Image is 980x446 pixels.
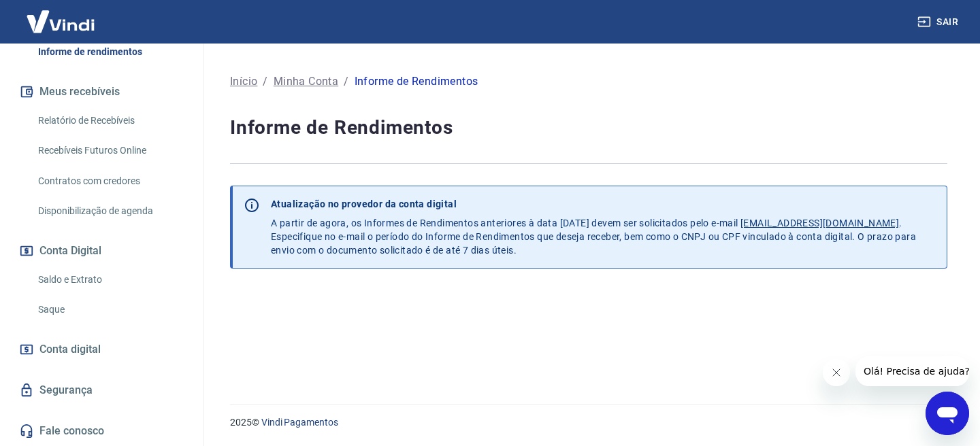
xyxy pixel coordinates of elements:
button: Sair [915,10,964,35]
a: Informe de rendimentos [33,38,187,66]
a: Vindi Pagamentos [261,417,338,428]
p: A partir de agora, os Informes de Rendimentos anteriores à data [DATE] devem ser solicitados pelo... [271,197,936,257]
img: Vindi [16,1,105,42]
a: Saque [33,296,187,324]
u: [EMAIL_ADDRESS][DOMAIN_NAME] [740,218,899,228]
a: Conta digital [16,334,187,364]
p: / [344,73,348,90]
a: Início [230,73,257,90]
a: Recebíveis Futuros Online [33,137,187,165]
div: Informe de Rendimentos [355,73,478,90]
a: Segurança [16,375,187,405]
button: Meus recebíveis [16,77,187,107]
a: Contratos com credores [33,167,187,195]
a: Saldo e Extrato [33,266,187,294]
p: 2025 © [230,415,947,430]
iframe: Mensagem da empresa [855,356,969,386]
a: Fale conosco [16,416,187,446]
iframe: Botão para abrir a janela de mensagens [926,392,969,435]
iframe: Fechar mensagem [823,359,850,386]
a: Relatório de Recebíveis [33,107,187,135]
a: Disponibilização de agenda [33,197,187,225]
h4: Informe de Rendimentos [230,114,947,141]
span: Olá! Precisa de ajuda? [8,10,114,20]
span: Conta digital [39,340,101,359]
a: Minha Conta [274,73,338,90]
p: / [263,73,267,90]
strong: Atualização no provedor da conta digital [271,199,457,209]
button: Conta Digital [16,236,187,266]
